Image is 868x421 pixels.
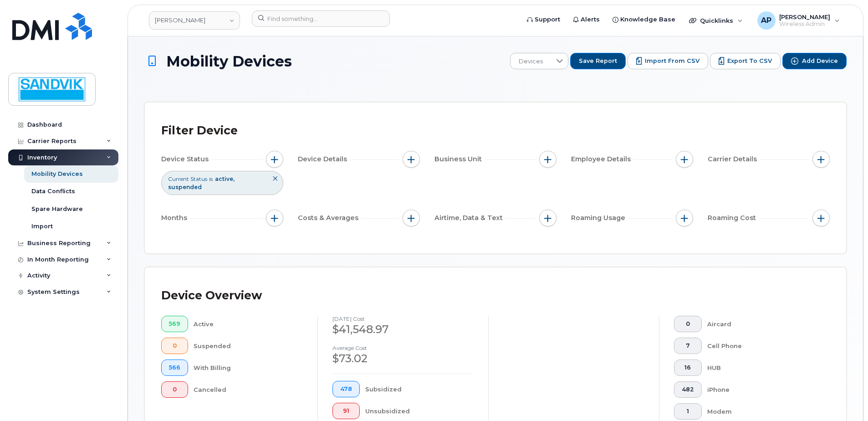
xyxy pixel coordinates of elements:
span: active [215,175,235,182]
button: 16 [674,359,702,376]
span: 0 [682,320,694,328]
div: HUB [707,359,816,376]
span: 566 [169,364,180,371]
span: 91 [340,407,352,415]
div: Cell Phone [707,338,816,354]
span: Add Device [802,57,838,65]
button: Import from CSV [628,53,708,69]
span: Save Report [579,57,617,65]
span: Device Status [161,154,211,164]
span: suspended [168,184,202,190]
div: Modem [707,403,816,420]
div: Device Overview [161,284,262,308]
span: 478 [340,385,352,393]
span: 16 [682,364,694,371]
span: 0 [169,342,180,349]
div: With Billing [194,359,303,376]
div: Active [194,316,303,332]
div: $73.02 [332,351,474,366]
span: Business Unit [434,154,485,164]
span: is [209,175,213,183]
button: 1 [674,403,702,420]
span: Device Details [298,154,350,164]
button: Export to CSV [710,53,781,69]
button: Add Device [782,53,847,69]
button: 0 [674,316,702,332]
span: Roaming Usage [571,213,628,223]
button: 7 [674,338,702,354]
div: Cancelled [194,381,303,398]
button: Save Report [570,53,626,69]
span: 482 [682,386,694,393]
span: Months [161,213,190,223]
button: 0 [161,338,188,354]
button: 482 [674,381,702,398]
span: Employee Details [571,154,633,164]
span: Costs & Averages [298,213,361,223]
div: $41,548.97 [332,322,474,337]
h4: Average cost [332,345,474,351]
span: 569 [169,320,180,328]
span: Current Status [168,175,207,183]
span: 1 [682,408,694,415]
h4: [DATE] cost [332,316,474,322]
button: 566 [161,359,188,376]
span: 7 [682,342,694,349]
span: Mobility Devices [166,53,292,69]
span: Carrier Details [708,154,760,164]
span: 0 [169,386,180,393]
div: Filter Device [161,119,238,143]
span: Import from CSV [645,57,700,65]
button: 478 [332,381,360,397]
span: Airtime, Data & Text [434,213,505,223]
span: Export to CSV [727,57,772,65]
span: Devices [511,53,551,70]
button: 91 [332,403,360,419]
div: Aircard [707,316,816,332]
div: Unsubsidized [365,403,474,419]
div: iPhone [707,381,816,398]
div: Suspended [194,338,303,354]
button: 0 [161,381,188,398]
div: Subsidized [365,381,474,397]
button: 569 [161,316,188,332]
span: Roaming Cost [708,213,759,223]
